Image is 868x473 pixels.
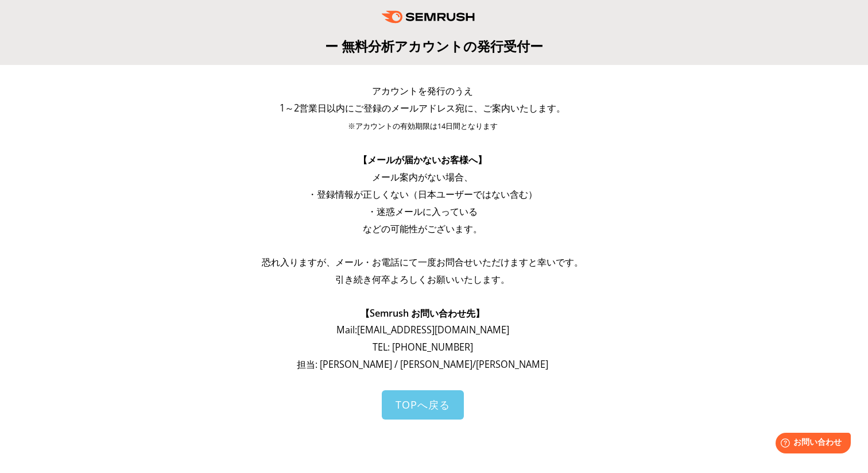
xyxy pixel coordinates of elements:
span: Mail: [EMAIL_ADDRESS][DOMAIN_NAME] [336,324,509,336]
span: 【メールが届かないお客様へ】 [358,153,487,166]
span: メール案内がない場合、 [372,171,473,183]
span: ・迷惑メールに入っている [367,205,478,218]
span: アカウントを発行のうえ [372,84,473,97]
span: TEL: [PHONE_NUMBER] [373,341,473,353]
span: 担当: [PERSON_NAME] / [PERSON_NAME]/[PERSON_NAME] [297,358,548,371]
span: 引き続き何卒よろしくお願いいたします。 [335,273,510,286]
span: ・登録情報が正しくない（日本ユーザーではない含む） [308,188,537,201]
iframe: Help widget launcher [766,428,855,460]
span: 1～2営業日以内にご登録のメールアドレス宛に、ご案内いたします。 [280,102,565,114]
span: などの可能性がございます。 [363,222,482,235]
span: 【Semrush お問い合わせ先】 [361,307,485,320]
span: ー 無料分析アカウントの発行受付ー [325,37,543,55]
a: TOPへ戻る [382,390,464,420]
span: TOPへ戻る [396,398,450,412]
span: 恐れ入りますが、メール・お電話にて一度お問合せいただけますと幸いです。 [262,256,583,268]
span: ※アカウントの有効期限は14日間となります [348,121,498,131]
